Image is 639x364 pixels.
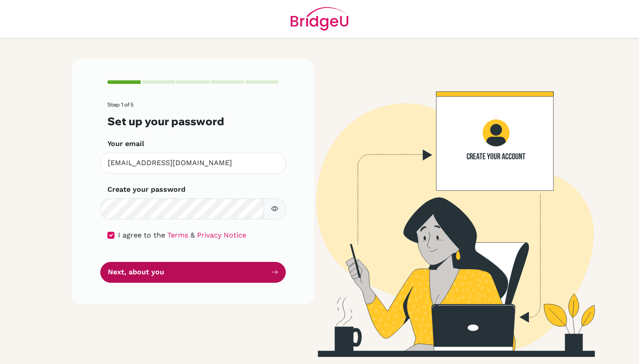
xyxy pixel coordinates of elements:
[107,115,279,128] h3: Set up your password
[107,138,144,149] label: Your email
[107,101,134,108] span: Step 1 of 5
[167,231,188,239] a: Terms
[197,231,246,239] a: Privacy Notice
[190,231,195,239] span: &
[100,153,286,174] input: Insert your email*
[107,184,185,195] label: Create your password
[100,262,286,283] button: Next, about you
[118,231,165,239] span: I agree to the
